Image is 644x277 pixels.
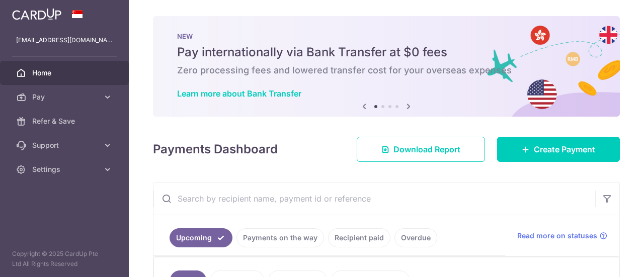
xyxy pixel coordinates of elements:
[153,16,620,117] img: Bank transfer banner
[170,228,232,247] a: Upcoming
[497,137,620,162] a: Create Payment
[16,35,113,45] p: [EMAIL_ADDRESS][DOMAIN_NAME]
[177,44,596,60] h5: Pay internationally via Bank Transfer at $0 fees
[153,140,278,158] h4: Payments Dashboard
[394,228,437,247] a: Overdue
[12,8,61,20] img: CardUp
[32,92,99,102] span: Pay
[32,140,99,150] span: Support
[517,231,607,241] a: Read more on statuses
[357,137,485,162] a: Download Report
[177,88,301,99] a: Learn more about Bank Transfer
[393,143,460,155] span: Download Report
[153,182,595,215] input: Search by recipient name, payment id or reference
[177,64,596,76] h6: Zero processing fees and lowered transfer cost for your overseas expenses
[32,164,99,174] span: Settings
[32,68,99,78] span: Home
[32,116,99,126] span: Refer & Save
[328,228,390,247] a: Recipient paid
[534,143,595,155] span: Create Payment
[177,32,596,40] p: NEW
[236,228,324,247] a: Payments on the way
[517,231,597,241] span: Read more on statuses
